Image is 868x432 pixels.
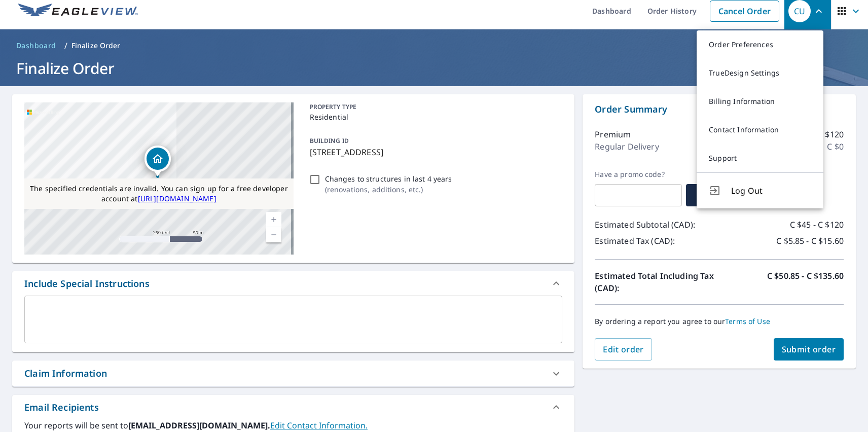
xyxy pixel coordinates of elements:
[71,41,121,51] p: Finalize Order
[310,136,349,145] p: BUILDING ID
[697,172,823,208] button: Log Out
[827,140,844,153] p: C $0
[12,361,574,386] div: Claim Information
[686,184,729,206] button: Apply
[24,277,150,291] div: Include Special Instructions
[310,112,559,122] p: Residential
[697,87,823,116] a: Billing Information
[782,344,836,355] span: Submit order
[266,227,281,242] a: Current Level 17, Zoom Out
[310,146,559,158] p: [STREET_ADDRESS]
[24,419,562,431] label: Your reports will be sent to
[270,420,368,431] a: EditContactInfo
[595,170,682,179] label: Have a promo code?
[144,146,171,177] div: Dropped pin, building 1, Residential property, 6100 Broadway Burnaby, BC V5B 2Y2
[697,116,823,144] a: Contact Information
[776,235,844,247] p: C $5.85 - C $15.60
[595,128,631,140] p: Premium
[325,184,452,195] p: ( renovations, additions, etc. )
[12,58,856,79] h1: Finalize Order
[138,194,216,203] a: [URL][DOMAIN_NAME]
[595,235,719,247] p: Estimated Tax (CAD):
[24,178,294,209] div: The specified credentials are invalid. You can sign up for a free developer account at http://www...
[697,59,823,87] a: TrueDesign Settings
[725,316,770,326] a: Terms of Use
[12,38,856,54] nav: breadcrumb
[731,185,811,197] span: Log Out
[790,219,844,231] p: C $45 - C $120
[595,338,652,361] button: Edit order
[24,367,107,380] div: Claim Information
[595,219,719,231] p: Estimated Subtotal (CAD):
[603,344,644,355] span: Edit order
[697,144,823,172] a: Support
[774,338,844,361] button: Submit order
[310,102,559,112] p: PROPERTY TYPE
[18,4,138,19] img: EV Logo
[767,270,844,294] p: C $50.85 - C $135.60
[24,178,294,209] div: The specified credentials are invalid. You can sign up for a free developer account at
[710,1,779,22] a: Cancel Order
[325,173,452,184] p: Changes to structures in last 4 years
[12,271,574,296] div: Include Special Instructions
[266,212,281,227] a: Current Level 17, Zoom In
[595,140,659,153] p: Regular Delivery
[595,317,844,326] p: By ordering a report you agree to our
[64,40,67,52] li: /
[24,401,99,414] div: Email Recipients
[595,102,844,116] p: Order Summary
[12,38,60,54] a: Dashboard
[697,30,823,59] a: Order Preferences
[12,395,574,419] div: Email Recipients
[128,420,270,431] b: [EMAIL_ADDRESS][DOMAIN_NAME].
[16,41,56,51] span: Dashboard
[595,270,719,294] p: Estimated Total Including Tax (CAD):
[694,190,721,201] span: Apply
